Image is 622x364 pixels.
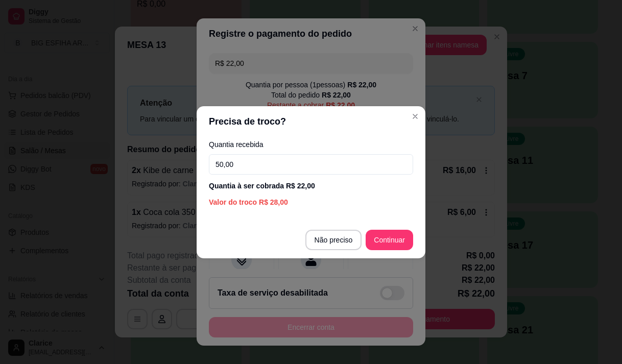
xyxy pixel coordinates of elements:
button: Continuar [366,230,413,250]
button: Não preciso [305,230,362,250]
div: Quantia à ser cobrada R$ 22,00 [209,181,413,191]
header: Precisa de troco? [197,106,425,137]
div: Valor do troco R$ 28,00 [209,197,413,207]
button: Close [407,108,423,125]
label: Quantia recebida [209,141,413,148]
